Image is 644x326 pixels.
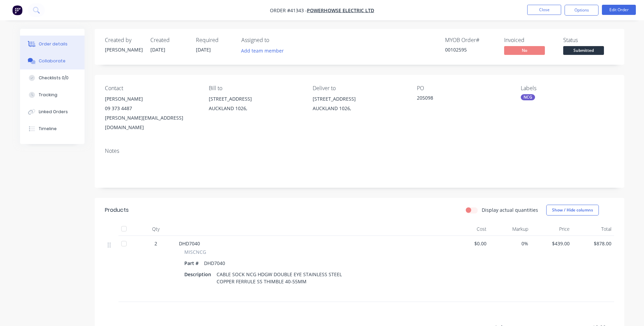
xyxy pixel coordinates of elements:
div: [PERSON_NAME] [105,46,142,53]
button: Add team member [241,46,288,55]
div: Description [184,269,214,279]
span: DHD7040 [179,240,200,247]
button: Close [527,5,561,15]
span: 0% [492,240,528,247]
div: 205098 [417,94,502,104]
div: Part # [184,258,201,268]
span: No [504,46,545,55]
div: Created by [105,37,142,43]
div: Total [572,222,614,236]
div: Notes [105,148,614,154]
div: AUCKLAND 1026, [209,104,302,113]
button: Add team member [237,46,287,55]
div: Markup [489,222,531,236]
button: Edit Order [602,5,636,15]
div: Collaborate [39,58,66,64]
span: [DATE] [150,46,165,53]
span: [DATE] [196,46,211,53]
div: Assigned to [241,37,309,43]
div: 09 373 4487 [105,104,198,113]
span: 2 [154,240,157,247]
div: PO [417,85,510,91]
div: MYOB Order # [445,37,496,43]
button: Submitted [563,46,604,56]
div: Status [563,37,614,43]
div: Order details [39,41,68,47]
div: [PERSON_NAME] [105,94,198,104]
div: [STREET_ADDRESS]AUCKLAND 1026, [209,94,302,116]
div: [PERSON_NAME][EMAIL_ADDRESS][DOMAIN_NAME] [105,113,198,132]
div: Invoiced [504,37,555,43]
span: MISCNCG [184,248,206,256]
img: Factory [12,5,22,15]
button: Timeline [20,120,85,137]
div: Labels [521,85,614,91]
div: Bill to [209,85,302,91]
button: Options [565,5,599,16]
div: AUCKLAND 1026, [313,104,406,113]
div: Linked Orders [39,109,68,115]
div: Created [150,37,188,43]
div: Tracking [39,92,57,98]
div: Qty [135,222,176,236]
label: Display actual quantities [482,206,538,213]
div: Contact [105,85,198,91]
div: Cost [448,222,490,236]
span: Submitted [563,46,604,55]
button: Show / Hide columns [546,205,599,216]
a: POWERHOWSE ELECTRIC LTD [307,7,374,14]
button: Tracking [20,86,85,103]
div: Checklists 0/0 [39,75,69,81]
span: $439.00 [534,240,570,247]
div: Products [105,206,129,214]
button: Checklists 0/0 [20,69,85,86]
div: CABLE SOCK NCG HDGW DOUBLE EYE STAINLESS STEEL COPPER FERRULE SS THIMBLE 40-55MM [214,269,345,286]
div: Required [196,37,233,43]
div: [PERSON_NAME]09 373 4487[PERSON_NAME][EMAIL_ADDRESS][DOMAIN_NAME] [105,94,198,132]
button: Linked Orders [20,103,85,120]
div: DHD7040 [201,258,228,268]
div: Price [531,222,573,236]
span: $0.00 [450,240,487,247]
div: [STREET_ADDRESS]AUCKLAND 1026, [313,94,406,116]
button: Collaborate [20,53,85,69]
div: NCG [521,94,535,100]
div: [STREET_ADDRESS] [209,94,302,104]
div: Timeline [39,126,57,132]
button: Order details [20,36,85,53]
div: 00102595 [445,46,496,53]
div: Deliver to [313,85,406,91]
span: $878.00 [575,240,611,247]
span: Order #41343 - [270,7,307,14]
div: [STREET_ADDRESS] [313,94,406,104]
